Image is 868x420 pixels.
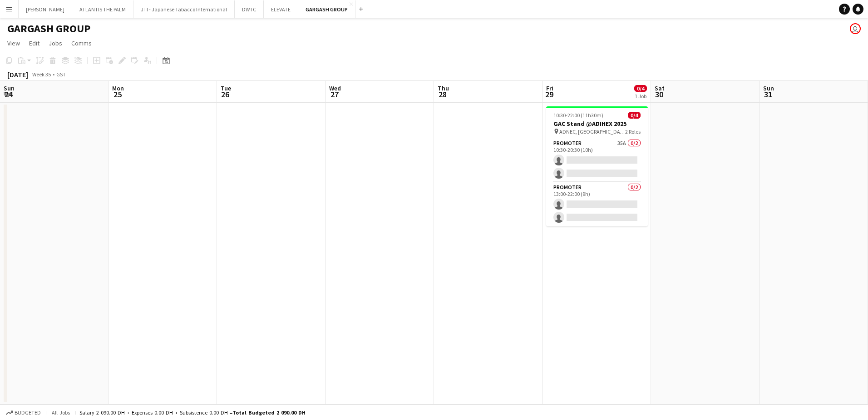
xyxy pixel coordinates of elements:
span: 24 [2,89,15,100]
span: 28 [436,89,449,100]
a: View [4,37,24,49]
span: Tue [221,84,231,92]
h1: GARGASH GROUP [7,22,90,35]
a: Edit [25,37,43,49]
button: [PERSON_NAME] [19,0,72,18]
span: ADNEC, [GEOGRAPHIC_DATA] [559,128,625,135]
div: Salary 2 090.00 DH + Expenses 0.00 DH + Subsistence 0.00 DH = [79,409,306,416]
span: 27 [328,89,341,100]
app-user-avatar: Kerem Sungur [850,23,861,34]
span: View [7,39,20,47]
span: All jobs [50,409,72,416]
app-card-role: Promoter0/213:00-22:00 (9h) [546,182,648,226]
span: Sun [4,84,15,92]
span: Mon [112,84,124,92]
span: 25 [111,89,124,100]
button: JTI - Japanese Tabacco International [133,0,235,18]
div: GST [56,71,66,78]
span: 30 [653,89,665,100]
a: Jobs [45,37,66,49]
span: Sun [763,84,774,92]
button: DWTC [235,0,264,18]
div: 1 Job [635,93,646,100]
span: Budgeted [15,410,41,416]
span: 2 Roles [625,128,641,135]
span: 0/4 [628,112,641,119]
span: 31 [762,89,774,100]
span: Total Budgeted 2 090.00 DH [232,409,306,416]
h3: GAC Stand @ADIHEX 2025 [546,120,648,128]
div: [DATE] [7,70,28,79]
button: ATLANTIS THE PALM [72,0,133,18]
span: Week 35 [30,71,53,78]
span: Comms [71,39,92,47]
app-job-card: 10:30-22:00 (11h30m)0/4GAC Stand @ADIHEX 2025 ADNEC, [GEOGRAPHIC_DATA]2 RolesPromoter35A0/210:30-... [546,106,648,226]
span: 10:30-22:00 (11h30m) [553,112,603,119]
a: Comms [68,37,95,49]
span: 29 [545,89,553,100]
span: Jobs [49,39,62,47]
span: 26 [219,89,231,100]
span: Edit [29,39,39,47]
span: Wed [329,84,341,92]
button: ELEVATE [264,0,298,18]
span: Fri [546,84,553,92]
span: Thu [438,84,449,92]
button: Budgeted [5,408,42,418]
app-card-role: Promoter35A0/210:30-20:30 (10h) [546,138,648,182]
span: 0/4 [634,85,647,92]
button: GARGASH GROUP [298,0,355,18]
span: Sat [655,84,665,92]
